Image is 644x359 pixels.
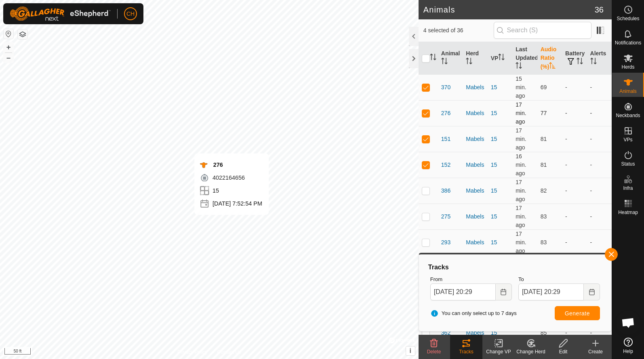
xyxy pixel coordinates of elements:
[488,42,512,75] th: VP
[430,55,436,61] p-sorticon: Activate to sort
[587,178,612,204] td: -
[430,275,512,283] label: From
[200,199,262,208] div: [DATE] 7:52:54 PM
[10,6,111,21] img: Gallagher Logo
[541,187,547,194] span: 82
[516,179,526,202] span: Sep 24, 2025 at 8:11 PM
[200,186,262,195] div: 15
[590,59,597,65] p-sorticon: Activate to sort
[466,329,484,337] div: Mabels
[516,76,526,99] span: Sep 24, 2025 at 8:12 PM
[441,329,450,337] span: 362
[516,205,526,228] span: Sep 24, 2025 at 8:11 PM
[612,334,644,357] a: Help
[410,347,411,354] span: i
[450,348,482,355] div: Tracks
[438,42,463,75] th: Animal
[427,349,441,355] span: Delete
[406,346,415,355] button: i
[587,100,612,126] td: -
[512,42,537,75] th: Last Updated
[441,161,450,169] span: 152
[562,204,587,229] td: -
[4,42,13,52] button: +
[584,283,600,300] button: Choose Date
[466,238,484,247] div: Mabels
[587,152,612,178] td: -
[541,162,547,168] span: 81
[466,187,484,195] div: Mabels
[616,113,640,118] span: Neckbands
[562,152,587,178] td: -
[4,29,13,39] button: Reset Map
[621,65,634,69] span: Herds
[463,42,487,75] th: Herd
[549,63,556,70] p-sorticon: Activate to sort
[562,42,587,75] th: Battery
[466,135,484,143] div: Mabels
[541,213,547,220] span: 83
[562,126,587,152] td: -
[491,136,497,142] a: 15
[587,126,612,152] td: -
[587,229,612,255] td: -
[177,349,208,356] a: Privacy Policy
[516,231,526,254] span: Sep 24, 2025 at 8:11 PM
[423,5,595,15] h2: Animals
[491,330,497,336] a: 15
[547,348,579,355] div: Edit
[541,136,547,142] span: 81
[562,324,587,342] td: -
[18,29,27,39] button: Map Layers
[126,10,135,18] span: CH
[617,16,639,21] span: Schedules
[491,110,497,116] a: 15
[587,74,612,100] td: -
[4,53,13,63] button: –
[217,349,241,356] a: Contact Us
[615,40,641,45] span: Notifications
[491,84,497,90] a: 15
[516,63,522,70] p-sorticon: Activate to sort
[562,229,587,255] td: -
[562,100,587,126] td: -
[541,84,547,90] span: 69
[441,83,450,92] span: 370
[562,74,587,100] td: -
[565,310,590,317] span: Generate
[466,83,484,92] div: Mabels
[515,348,547,355] div: Change Herd
[441,238,450,247] span: 293
[555,306,600,320] button: Generate
[541,239,547,246] span: 83
[541,110,547,116] span: 77
[498,55,505,61] p-sorticon: Activate to sort
[491,213,497,220] a: 15
[441,187,450,195] span: 386
[491,187,497,194] a: 15
[494,22,591,39] input: Search (S)
[623,349,633,354] span: Help
[541,330,547,336] span: 85
[516,101,526,125] span: Sep 24, 2025 at 8:11 PM
[623,137,632,142] span: VPs
[537,42,562,75] th: Audio Ratio (%)
[496,283,512,300] button: Choose Date
[423,26,494,35] span: 4 selected of 36
[466,161,484,169] div: Mabels
[482,348,515,355] div: Change VP
[587,204,612,229] td: -
[200,173,262,183] div: 4022164656
[562,178,587,204] td: -
[491,162,497,168] a: 15
[595,4,604,16] span: 36
[516,127,526,151] span: Sep 24, 2025 at 8:11 PM
[618,210,638,215] span: Heatmap
[441,59,448,65] p-sorticon: Activate to sort
[441,135,450,143] span: 151
[587,324,612,342] td: -
[579,348,612,355] div: Create
[621,162,635,166] span: Status
[466,109,484,118] div: Mabels
[441,212,450,221] span: 275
